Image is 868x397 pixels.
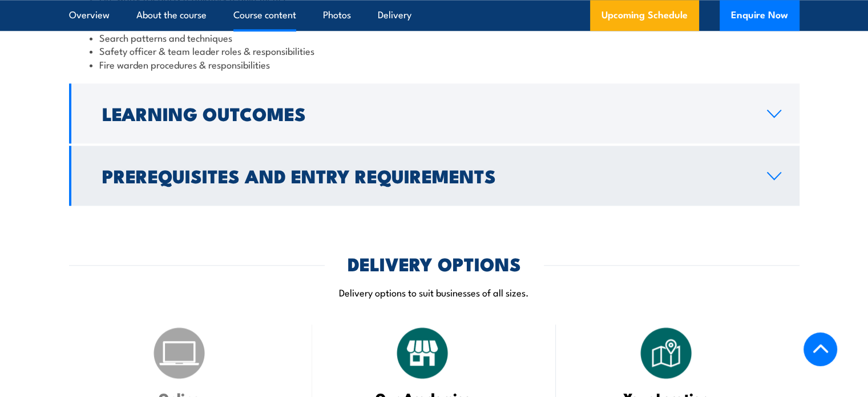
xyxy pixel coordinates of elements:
li: Fire warden procedures & responsibilities [90,58,779,71]
li: Search patterns and techniques [90,31,779,44]
a: Prerequisites and Entry Requirements [69,146,800,206]
p: Delivery options to suit businesses of all sizes. [69,286,800,299]
h2: Learning Outcomes [102,105,749,121]
h2: DELIVERY OPTIONS [348,255,521,271]
a: Learning Outcomes [69,83,800,143]
h2: Prerequisites and Entry Requirements [102,167,749,183]
li: Safety officer & team leader roles & responsibilities [90,44,779,57]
